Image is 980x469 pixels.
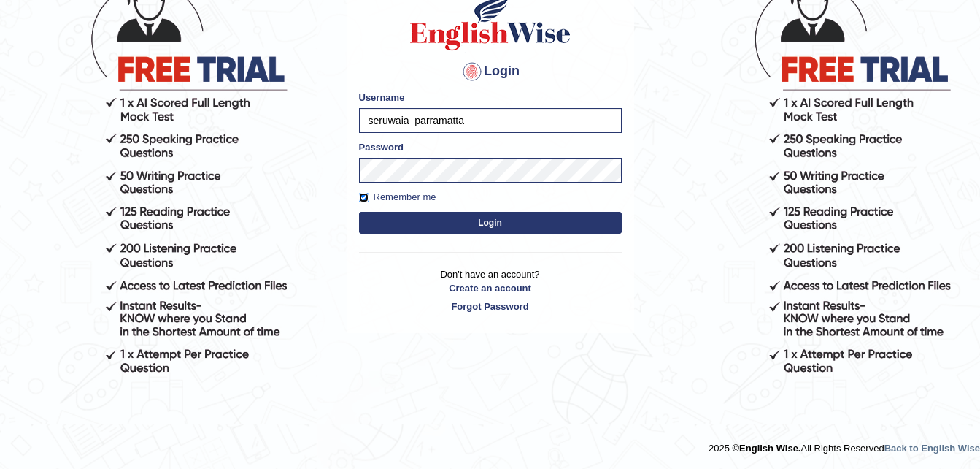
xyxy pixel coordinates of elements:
[359,193,369,202] input: Remember me
[359,281,622,295] a: Create an account
[739,443,800,454] strong: English Wise.
[359,140,404,154] label: Password
[359,60,622,83] h4: Login
[359,91,405,104] label: Username
[709,434,980,455] div: 2025 © All Rights Reserved
[884,443,980,454] a: Back to English Wise
[359,300,622,313] a: Forgot Password
[359,267,622,313] p: Don't have an account?
[359,212,622,234] button: Login
[359,190,436,205] label: Remember me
